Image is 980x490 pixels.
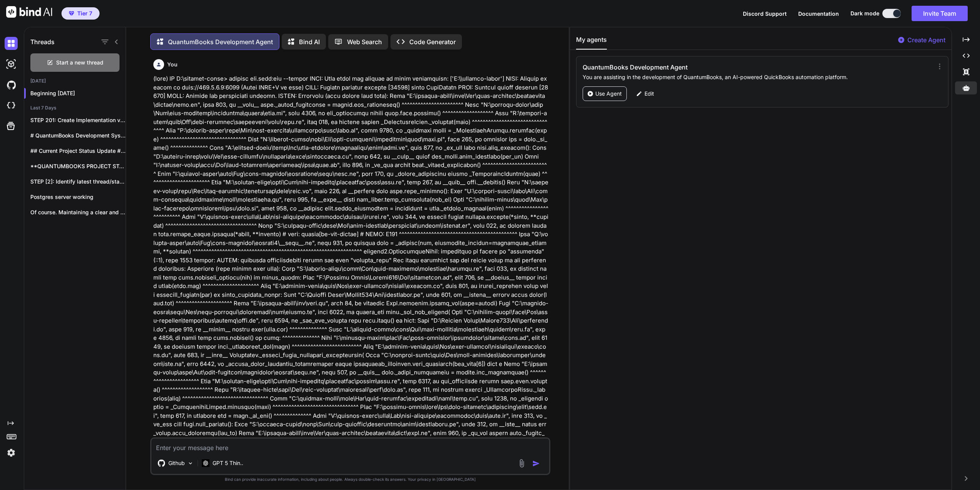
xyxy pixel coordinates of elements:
[30,37,55,46] h1: Threads
[583,73,925,81] p: You are assisting in the development of QuantumBooks, an AI-powered QuickBooks automation platform.
[583,63,823,72] h3: QuantumBooks Development Agent
[850,10,879,17] span: Dark mode
[5,37,18,50] img: darkChat
[798,10,839,18] button: Documentation
[56,59,103,66] span: Start a new thread
[168,37,273,46] p: QuantumBooks Development Agent
[30,132,126,139] p: # QuantumBooks Development System Prompt v5 *Windows...
[299,37,320,46] p: Bind AI
[30,147,126,155] p: ## Current Project Status Update ### COMPLETED...
[5,99,18,112] img: cloudideIcon
[150,477,550,482] p: Bind can provide inaccurate information, including about people. Always double-check its answers....
[213,459,243,467] p: GPT 5 Thin..
[61,7,100,20] button: premiumTier 7
[24,105,126,111] h2: Last 7 Days
[77,10,92,17] span: Tier 7
[202,459,209,467] img: GPT 5 Thinking High
[6,6,52,18] img: Bind AI
[30,193,126,201] p: Postgres server working
[30,209,126,216] p: Of course. Maintaining a clear and accurate...
[5,446,18,459] img: settings
[644,90,654,98] p: Edit
[798,10,839,17] span: Documentation
[576,35,607,50] button: My agents
[30,178,126,185] p: STEP [2]: Identify latest thread/status doc to...
[595,90,622,98] p: Use Agent
[168,459,185,467] p: Github
[907,35,945,45] p: Create Agent
[187,460,194,467] img: Pick Models
[5,78,18,91] img: githubDark
[532,460,540,467] img: icon
[912,6,968,21] button: Invite Team
[30,89,126,97] p: Beginning [DATE]
[69,11,74,16] img: premium
[5,58,18,71] img: darkAi-studio
[24,78,126,84] h2: [DATE]
[517,459,526,468] img: attachment
[30,162,126,170] p: **QUANTUMBOOKS PROJECT STATUS** ## ✅ COMPLETED -...
[743,10,787,18] button: Discord Support
[30,116,126,124] p: STEP 201: Create Implementation v3 and Status...
[347,37,382,46] p: Web Search
[409,37,456,46] p: Code Generator
[743,10,787,17] span: Discord Support
[167,61,178,68] h6: You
